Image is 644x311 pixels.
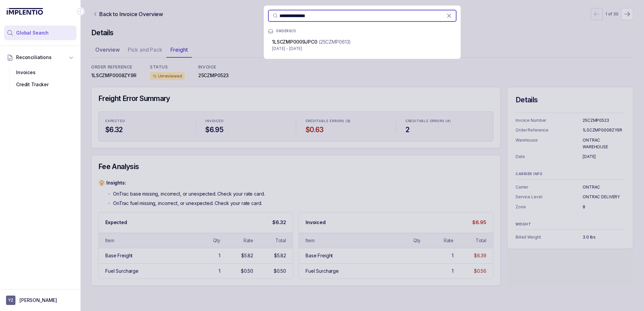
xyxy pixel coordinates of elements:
[272,39,317,45] span: 1LSCZMP0009JPC0
[6,296,15,305] span: User initials
[76,7,85,15] div: Collapse Icon
[9,66,71,79] div: Invoices
[16,30,49,36] span: Global Search
[272,45,452,52] p: [DATE] - [DATE]
[276,29,296,33] p: ORDERS ( 1 )
[6,296,74,305] button: User initials[PERSON_NAME]
[319,39,351,45] p: (25CZMP0613)
[16,54,52,61] span: Reconciliations
[19,297,57,304] p: [PERSON_NAME]
[4,50,76,65] button: Reconciliations
[9,79,71,91] div: Credit Tracker
[4,65,76,92] div: Reconciliations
